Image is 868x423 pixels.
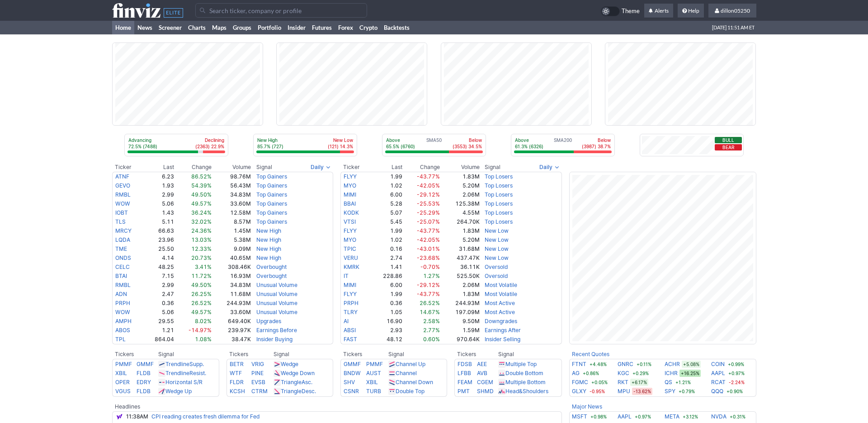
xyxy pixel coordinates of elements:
[344,361,361,367] a: GMMF
[381,21,413,34] a: Backtests
[721,7,750,14] span: dillon05250
[572,412,587,421] a: MSFT
[665,387,675,396] a: SPY
[485,227,509,234] a: New Low
[417,191,440,198] span: -29.12%
[191,291,212,297] span: 26.25%
[572,378,588,387] a: FGMC
[115,336,126,343] a: TPL
[344,191,356,198] a: MIMI
[165,379,203,385] a: Horizontal S/R
[417,173,440,180] span: -43.77%
[230,361,244,367] a: BETR
[371,254,403,263] td: 2.74
[371,290,403,299] td: 1.99
[344,282,356,288] a: MIMI
[515,143,543,150] p: 61.3% (6326)
[256,336,292,343] a: Insider Buying
[485,218,513,225] a: Top Losers
[165,370,206,376] a: TrendlineResist.
[440,163,480,172] th: Volume
[618,360,633,369] a: GNRC
[256,291,297,297] a: Unusual Volume
[665,360,680,369] a: ACHR
[281,370,315,376] a: Wedge Down
[711,412,726,421] a: NVDA
[143,263,175,272] td: 48.25
[344,291,357,297] a: FLYY
[396,388,425,395] a: Double Top
[195,143,224,150] p: (2363) 22.9%
[505,388,548,395] a: Head&Shoulders
[212,208,251,217] td: 12.58M
[385,137,483,150] div: SMA50
[112,21,134,34] a: Home
[115,300,130,306] a: PRPH
[356,21,381,34] a: Crypto
[420,263,440,270] span: -0.70%
[328,143,353,150] p: (121) 14.3%
[191,236,212,243] span: 13.03%
[251,388,268,395] a: CTRM
[311,163,324,172] span: Daily
[582,137,611,143] p: Below
[539,163,552,172] span: Daily
[505,370,543,376] a: Double Bottom
[191,173,212,180] span: 86.52%
[344,254,358,261] a: VERU
[344,263,359,270] a: KMRK
[195,3,367,18] input: Search
[417,209,440,216] span: -25.29%
[344,236,356,243] a: MYO
[328,137,353,143] p: New Low
[515,137,543,143] p: Above
[256,200,287,207] a: Top Gainers
[708,4,756,18] a: dillon05250
[191,254,212,261] span: 20.73%
[143,163,175,172] th: Last
[143,299,175,308] td: 0.36
[371,208,403,217] td: 5.07
[256,164,272,171] span: Signal
[440,299,480,308] td: 244.93M
[195,137,224,143] p: Declining
[485,245,509,252] a: New Low
[115,218,126,225] a: TLS
[165,370,189,376] span: Trendline
[230,21,255,34] a: Groups
[191,191,212,198] span: 49.50%
[371,163,403,172] th: Last
[371,299,403,308] td: 0.36
[185,21,209,34] a: Charts
[537,163,562,172] button: Signals interval
[601,6,640,16] a: Theme
[485,291,517,297] a: Most Volatile
[371,308,403,317] td: 1.05
[485,209,513,216] a: Top Losers
[572,351,609,357] b: Recent Quotes
[440,272,480,281] td: 525.50K
[485,336,520,343] a: Insider Selling
[256,254,281,261] a: New High
[115,282,131,288] a: RMBL
[458,379,472,385] a: FEAM
[371,244,403,254] td: 0.16
[256,191,287,198] a: Top Gainers
[618,378,628,387] a: RKT
[572,387,586,396] a: GLXY
[485,173,513,180] a: Top Losers
[137,361,154,367] a: GMMF
[371,263,403,272] td: 1.41
[366,370,381,376] a: AUST
[191,209,212,216] span: 36.24%
[256,327,297,334] a: Earnings Before
[344,200,356,207] a: BBAI
[302,379,312,385] span: Asc.
[440,172,480,181] td: 1.83M
[128,137,157,143] p: Advancing
[191,245,212,252] span: 12.33%
[212,272,251,281] td: 16.93M
[417,200,440,207] span: -25.53%
[191,182,212,189] span: 54.39%
[115,191,131,198] a: RMBL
